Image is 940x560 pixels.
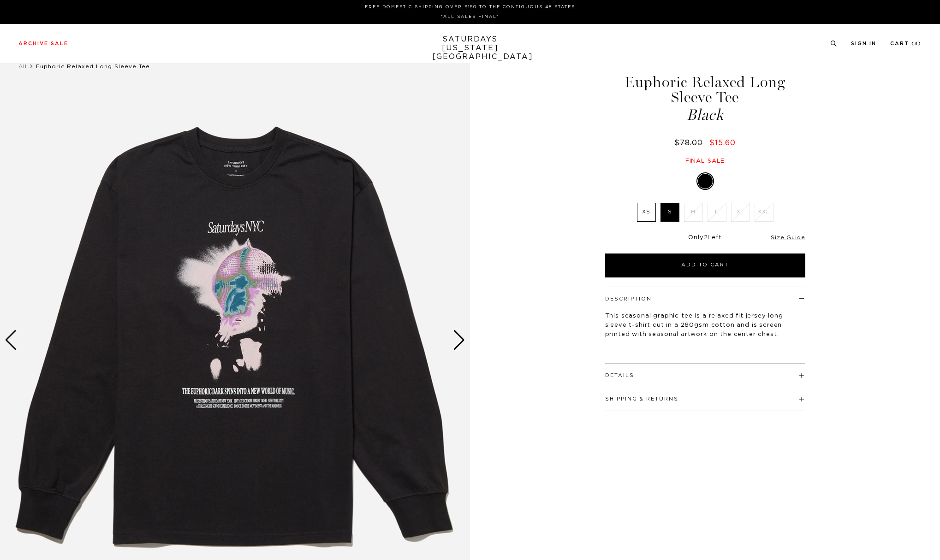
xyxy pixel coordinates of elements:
[22,4,918,11] p: FREE DOMESTIC SHIPPING OVER $150 TO THE CONTIGUOUS 48 STATES
[704,235,708,241] span: 2
[604,107,807,123] span: Black
[605,373,634,378] button: Details
[605,312,805,339] p: This seasonal graphic tee is a relaxed fit jersey long sleeve t-shirt cut in a 260gsm cotton and ...
[660,203,679,222] label: S
[605,253,805,277] button: Add to Cart
[637,203,656,222] label: XS
[18,64,27,69] a: All
[604,157,807,165] div: Final sale
[604,75,807,123] h1: Euphoric Relaxed Long Sleeve Tee
[851,41,876,46] a: Sign In
[432,35,508,61] a: SATURDAYS[US_STATE][GEOGRAPHIC_DATA]
[890,41,922,46] a: Cart (3)
[22,13,918,20] p: *ALL SALES FINAL*
[605,234,805,242] div: Only Left
[709,139,736,147] span: $15.60
[771,235,805,240] a: Size Guide
[915,42,918,46] small: 3
[5,330,17,350] div: Previous slide
[18,41,68,46] a: Archive Sale
[605,396,678,401] button: Shipping & Returns
[605,296,652,301] button: Description
[36,64,150,69] span: Euphoric Relaxed Long Sleeve Tee
[453,330,465,350] div: Next slide
[674,139,707,147] del: $78.00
